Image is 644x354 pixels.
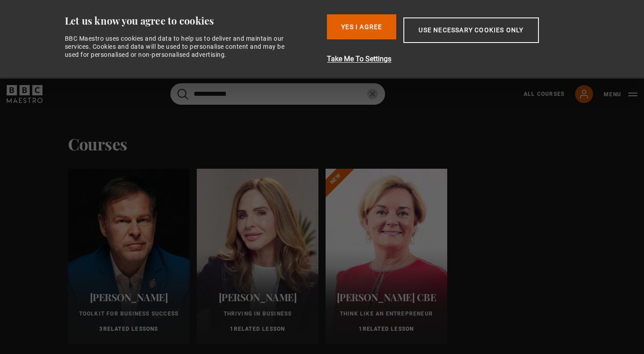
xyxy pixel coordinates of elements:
a: All Courses [524,90,564,98]
div: BBC Maestro uses cookies and data to help us to deliver and maintain our services. Cookies and da... [65,34,295,59]
input: Search [170,83,385,105]
button: Submit the search query [178,89,188,100]
button: Use necessary cookies only [403,17,538,43]
svg: BBC Maestro [7,85,42,103]
button: Clear the search query [367,89,378,99]
div: Let us know you agree to cookies [65,14,320,27]
button: Take Me To Settings [327,54,586,64]
button: Toggle navigation [604,90,637,99]
button: Yes I Agree [327,14,396,39]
